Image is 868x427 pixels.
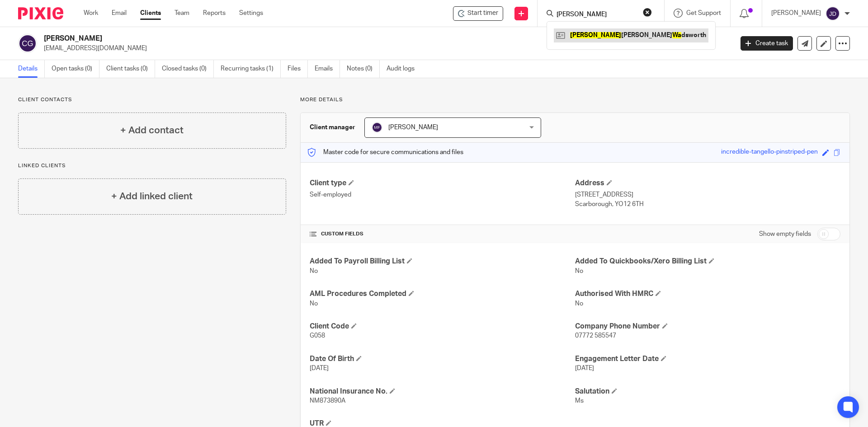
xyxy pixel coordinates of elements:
[106,60,155,78] a: Client tasks (0)
[18,96,286,103] p: Client contacts
[759,230,811,239] label: Show empty fields
[300,96,850,103] p: More details
[643,8,652,17] button: Clear
[288,60,308,78] a: Files
[310,365,329,371] span: [DATE]
[18,7,63,19] img: Pixie
[575,178,840,188] h4: Address
[310,178,575,188] h4: Client type
[721,147,818,158] div: incredible-tangello-pinstriped-pen
[221,60,281,78] a: Recurring tasks (1)
[575,200,840,209] p: Scarborough, YO12 6TH
[310,230,575,238] h4: CUSTOM FIELDS
[310,257,575,266] h4: Added To Payroll Billing List
[575,268,583,274] span: No
[84,9,98,18] a: Work
[556,11,637,19] input: Search
[826,6,840,21] img: svg%3E
[347,60,380,78] a: Notes (0)
[771,9,821,18] p: [PERSON_NAME]
[575,289,840,299] h4: Authorised With HMRC
[310,123,355,132] h3: Client manager
[453,6,503,21] div: Carol Ann Green
[175,9,189,18] a: Team
[741,36,793,51] a: Create task
[575,365,594,371] span: [DATE]
[44,44,727,53] p: [EMAIL_ADDRESS][DOMAIN_NAME]
[310,354,575,364] h4: Date Of Birth
[575,190,840,199] p: [STREET_ADDRESS]
[372,122,382,133] img: svg%3E
[18,162,286,169] p: Linked clients
[310,333,325,339] span: G058
[162,60,214,78] a: Closed tasks (0)
[239,9,263,18] a: Settings
[203,9,226,18] a: Reports
[310,398,345,404] span: NM873890A
[575,387,840,396] h4: Salutation
[111,189,193,203] h4: + Add linked client
[140,9,161,18] a: Clients
[575,322,840,331] h4: Company Phone Number
[112,9,127,18] a: Email
[575,333,616,339] span: 07772 585547
[52,60,99,78] a: Open tasks (0)
[315,60,340,78] a: Emails
[310,268,318,274] span: No
[44,34,590,43] h2: [PERSON_NAME]
[388,124,438,131] span: [PERSON_NAME]
[575,398,584,404] span: Ms
[120,123,184,137] h4: + Add contact
[686,10,721,16] span: Get Support
[18,34,37,53] img: svg%3E
[575,300,583,307] span: No
[310,190,575,199] p: Self-employed
[310,300,318,307] span: No
[310,387,575,396] h4: National Insurance No.
[307,148,463,157] p: Master code for secure communications and files
[310,289,575,299] h4: AML Procedures Completed
[387,60,421,78] a: Audit logs
[18,60,45,78] a: Details
[467,9,498,18] span: Start timer
[575,257,840,266] h4: Added To Quickbooks/Xero Billing List
[575,354,840,364] h4: Engagement Letter Date
[310,322,575,331] h4: Client Code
